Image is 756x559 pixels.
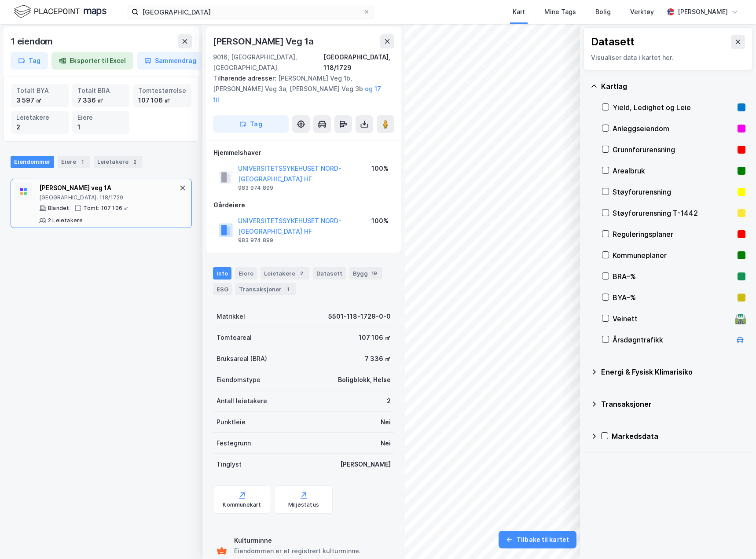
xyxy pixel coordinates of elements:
div: Transaksjoner [601,399,745,409]
div: Datasett [313,267,346,279]
div: ESG [213,283,232,295]
div: 107 106 ㎡ [138,96,186,105]
div: [GEOGRAPHIC_DATA], 118/1729 [323,52,394,73]
div: 1 [78,158,87,166]
div: Nei [381,438,391,449]
div: 2 [130,158,139,166]
div: BRA–% [613,271,734,282]
div: 983 974 899 [238,184,273,191]
div: Tomteareal [217,332,252,343]
div: [GEOGRAPHIC_DATA], 118/1729 [39,194,177,201]
div: 2 [297,269,306,278]
div: Kontrollprogram for chat [712,517,756,559]
div: Energi & Fysisk Klimarisiko [601,367,745,377]
div: Bygg [349,267,382,279]
div: Kart [513,7,525,17]
div: Markedsdata [612,431,745,441]
div: Bruksareal (BRA) [217,353,267,364]
div: Eiendomstype [217,375,261,385]
div: [PERSON_NAME] [340,459,391,470]
div: 2 [387,396,391,406]
div: Verktøy [630,7,654,17]
div: Kartlag [601,81,745,92]
div: Grunnforurensning [613,144,734,155]
div: [PERSON_NAME] veg 1A [39,183,177,193]
div: Leietakere [261,267,309,279]
div: Årsdøgntrafikk [613,335,731,345]
div: 107 106 ㎡ [359,332,391,343]
div: Gårdeiere [213,200,394,210]
div: Totalt BYA [16,86,63,96]
div: 1 eiendom [11,34,55,48]
div: 7 336 ㎡ [365,353,391,364]
div: Mine Tags [544,7,576,17]
div: Eiere [77,113,125,122]
div: Leietakere [16,113,63,122]
div: 5501-118-1729-0-0 [328,311,391,322]
div: 1 [77,122,125,132]
div: Punktleie [217,417,246,427]
button: Tag [11,52,48,70]
div: Boligblokk, Helse [338,375,391,385]
button: Sammendrag [137,52,204,70]
div: Veinett [613,313,731,324]
div: [PERSON_NAME] [678,7,728,17]
input: Søk på adresse, matrikkel, gårdeiere, leietakere eller personer [139,5,363,18]
div: Matrikkel [217,311,245,322]
div: Arealbruk [613,165,734,176]
iframe: Chat Widget [712,517,756,559]
div: Kommuneplaner [613,250,734,261]
div: Eiendommer [11,156,54,168]
div: Datasett [591,35,635,49]
div: Anleggseiendom [613,123,734,134]
div: 🛣️ [734,313,746,324]
div: 19 [370,269,379,278]
div: 1 [283,285,292,294]
div: 2 Leietakere [48,217,83,224]
button: Tilbake til kartet [499,531,576,548]
div: [PERSON_NAME] Veg 1a [213,34,316,48]
div: 9016, [GEOGRAPHIC_DATA], [GEOGRAPHIC_DATA] [213,52,323,73]
div: Visualiser data i kartet her. [591,52,745,63]
div: Nei [381,417,391,427]
button: Tag [213,115,289,133]
div: 100% [371,216,389,226]
div: Støyforurensning [613,187,734,197]
div: Tomt: 107 106 ㎡ [83,205,129,212]
div: Bolig [595,7,611,17]
div: 3 597 ㎡ [16,96,63,105]
div: 2 [16,122,63,132]
div: Yield, Ledighet og Leie [613,102,734,113]
div: Blandet [48,205,69,212]
div: Festegrunn [217,438,251,449]
div: BYA–% [613,292,734,303]
div: 7 336 ㎡ [77,96,125,105]
div: Hjemmelshaver [213,147,394,158]
button: Eksporter til Excel [51,52,133,70]
div: Leietakere [94,156,143,168]
div: Totalt BRA [77,86,125,96]
div: Eiere [235,267,257,279]
div: 983 974 899 [238,237,273,244]
div: Miljøstatus [288,501,319,508]
div: Tomtestørrelse [138,86,186,96]
div: Støyforurensning T-1442 [613,208,734,218]
div: 100% [371,163,389,174]
div: Reguleringsplaner [613,229,734,239]
div: Antall leietakere [217,396,267,406]
div: Tinglyst [217,459,242,470]
div: Kommunekart [223,501,261,508]
span: Tilhørende adresser: [213,74,278,82]
div: Eiere [58,156,90,168]
img: logo.f888ab2527a4732fd821a326f86c7f29.svg [14,4,106,19]
div: Info [213,267,231,279]
div: Transaksjoner [235,283,296,295]
div: [PERSON_NAME] Veg 1b, [PERSON_NAME] Veg 3a, [PERSON_NAME] Veg 3b [213,73,387,105]
div: Kulturminne [234,535,391,546]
